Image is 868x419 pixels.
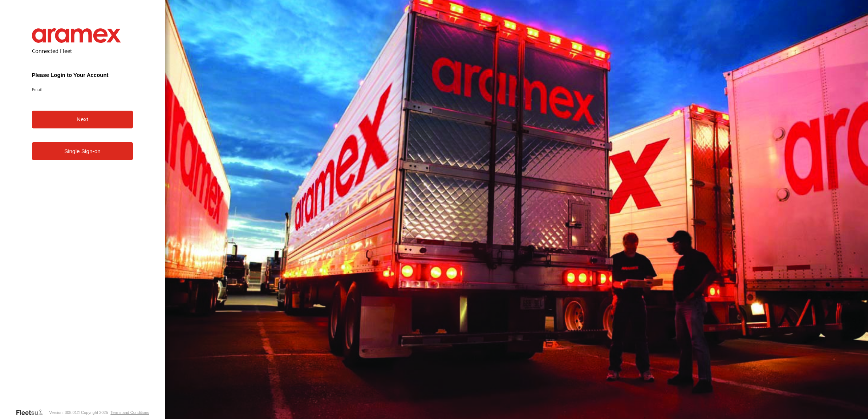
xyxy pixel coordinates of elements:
a: Single Sign-on [32,142,133,160]
h3: Please Login to Your Account [32,72,133,78]
h2: Connected Fleet [32,47,133,54]
a: Visit our Website [16,409,49,416]
label: Email [32,87,133,92]
div: Version: 308.01 [49,410,77,415]
a: Terms and Conditions [110,410,149,415]
img: Aramex [32,28,121,43]
div: © Copyright 2025 - [77,410,149,415]
button: Next [32,111,133,128]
